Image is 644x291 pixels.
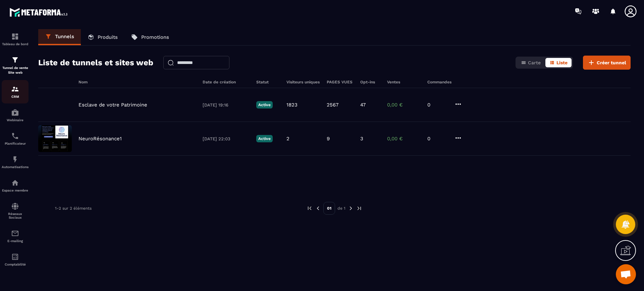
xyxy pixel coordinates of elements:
a: formationformationCRM [2,80,29,103]
p: E-mailing [2,239,29,243]
p: 0 [427,136,447,142]
p: Tableau de bord [2,42,29,46]
img: next [348,205,354,211]
a: automationsautomationsWebinaire [2,103,29,127]
img: formation [11,56,19,64]
span: Liste [556,60,568,65]
div: Ouvrir le chat [616,264,636,284]
h2: Liste de tunnels et sites web [38,56,153,69]
p: Tunnels [55,33,74,40]
img: social-network [11,202,19,210]
p: Promotions [141,34,169,40]
p: Automatisations [2,165,29,169]
p: 1823 [286,102,298,108]
h6: Commandes [427,80,451,84]
p: Tunnel de vente Site web [2,66,29,75]
h6: Nom [78,80,196,84]
button: Créer tunnel [583,56,631,70]
a: Produits [81,29,124,45]
a: automationsautomationsAutomatisations [2,150,29,174]
img: automations [11,108,19,117]
a: formationformationTunnel de vente Site web [2,51,29,80]
p: NeuroRésonance1 [78,136,122,142]
p: 01 [323,202,335,215]
a: social-networksocial-networkRéseaux Sociaux [2,197,29,224]
p: de 1 [337,206,345,211]
h6: Opt-ins [360,80,380,84]
p: 2567 [327,102,338,108]
img: scheduler [11,132,19,140]
a: automationsautomationsEspace membre [2,174,29,197]
span: Créer tunnel [597,59,626,66]
p: Produits [98,34,118,40]
img: automations [11,155,19,163]
p: 1-2 sur 2 éléments [55,206,92,211]
img: automations [11,179,19,187]
p: [DATE] 19:16 [203,102,250,107]
h6: Statut [256,80,280,84]
p: 0,00 € [387,102,421,108]
a: emailemailE-mailing [2,224,29,248]
img: email [11,229,19,237]
a: formationformationTableau de bord [2,27,29,51]
p: 0 [427,102,447,108]
img: accountant [11,253,19,261]
p: 47 [360,102,366,108]
p: 2 [286,136,289,142]
img: prev [315,205,321,211]
img: logo [9,6,70,18]
h6: Date de création [203,80,250,84]
p: Comptabilité [2,263,29,266]
p: 9 [327,136,330,142]
img: image [38,125,72,152]
img: formation [11,32,19,41]
p: Webinaire [2,118,29,122]
img: prev [307,205,313,211]
h6: Ventes [387,80,421,84]
span: Carte [528,60,541,65]
img: image [38,91,72,118]
p: [DATE] 22:03 [203,136,250,141]
p: 3 [360,136,363,142]
p: Active [256,135,273,142]
a: Tunnels [38,29,81,45]
p: Planificateur [2,142,29,145]
a: schedulerschedulerPlanificateur [2,127,29,150]
a: accountantaccountantComptabilité [2,248,29,271]
p: CRM [2,95,29,98]
img: formation [11,85,19,93]
a: Promotions [124,29,176,45]
button: Carte [517,58,545,67]
p: 0,00 € [387,136,421,142]
p: Espace membre [2,189,29,192]
p: Réseaux Sociaux [2,212,29,219]
p: Esclave de votre Patrimoine [78,102,147,108]
img: next [356,205,362,211]
h6: PAGES VUES [327,80,354,84]
h6: Visiteurs uniques [286,80,320,84]
button: Liste [545,58,572,67]
p: Active [256,101,273,108]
